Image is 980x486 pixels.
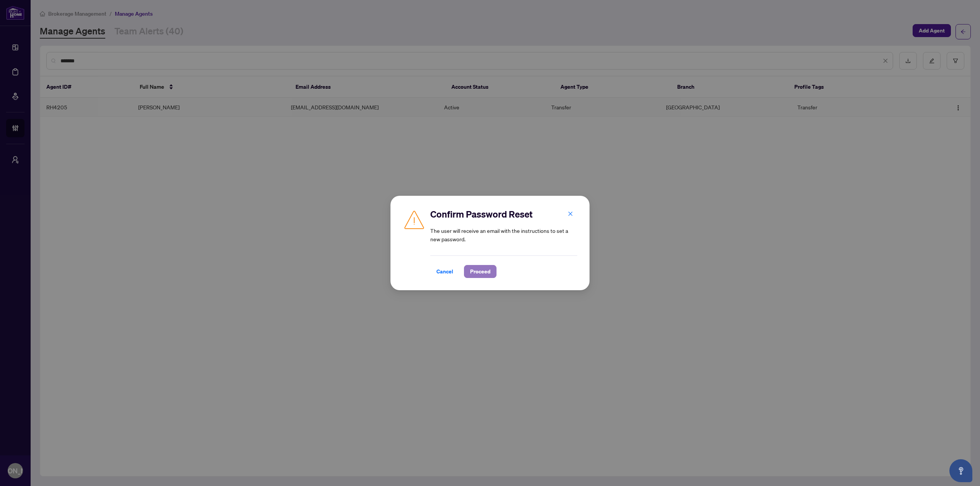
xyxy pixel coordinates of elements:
article: The user will receive an email with the instructions to set a new password. [430,226,577,243]
button: Cancel [430,265,459,278]
button: Proceed [464,265,497,278]
button: Open asap [949,459,972,482]
h2: Confirm Password Reset [430,208,577,220]
span: close [568,211,573,216]
img: Caution Icon [403,208,426,231]
span: Cancel [436,265,453,278]
span: Proceed [470,265,490,278]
